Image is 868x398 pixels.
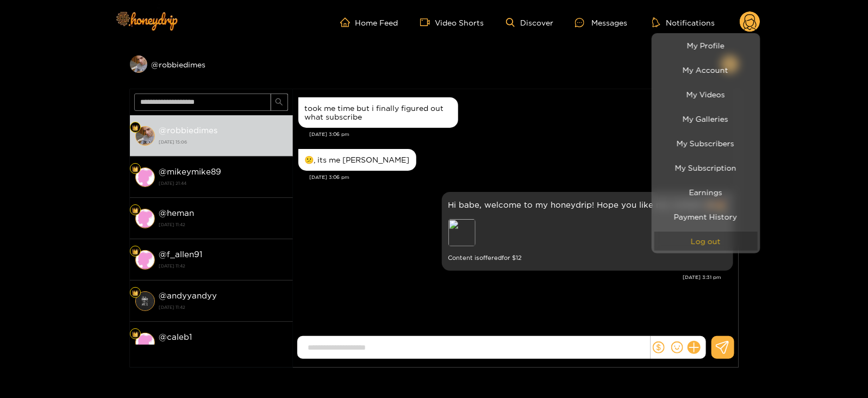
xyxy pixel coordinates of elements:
a: My Subscribers [654,134,758,153]
a: My Profile [654,36,758,55]
a: Payment History [654,207,758,226]
a: My Galleries [654,109,758,128]
button: Log out [654,232,758,251]
a: My Subscription [654,158,758,177]
a: My Videos [654,85,758,104]
a: Earnings [654,183,758,202]
a: My Account [654,60,758,79]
